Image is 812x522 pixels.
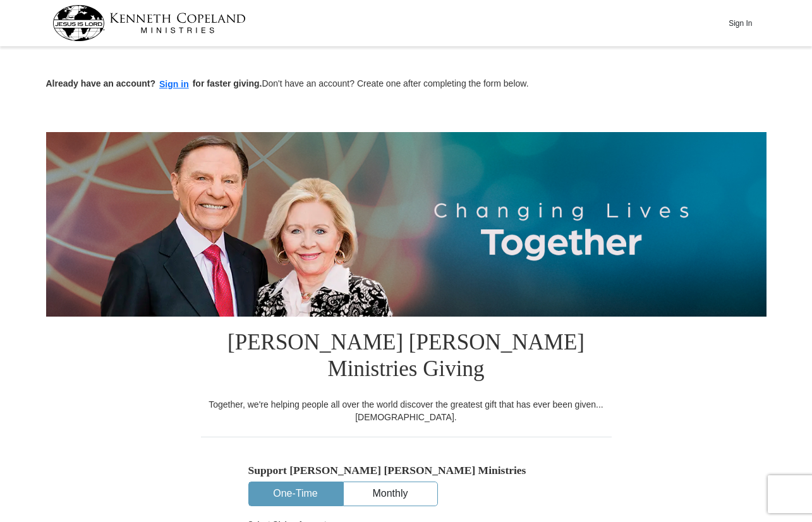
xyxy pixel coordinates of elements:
button: Sign in [155,77,193,92]
h5: Support [PERSON_NAME] [PERSON_NAME] Ministries [248,464,564,477]
button: Sign In [722,13,760,33]
h1: [PERSON_NAME] [PERSON_NAME] Ministries Giving [201,317,612,398]
button: Monthly [344,482,437,506]
button: One-Time [249,482,342,506]
strong: Already have an account? for faster giving. [46,78,262,88]
img: kcm-header-logo.svg [52,5,246,41]
div: Together, we're helping people all over the world discover the greatest gift that has ever been g... [201,398,612,423]
p: Don't have an account? Create one after completing the form below. [46,77,767,92]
